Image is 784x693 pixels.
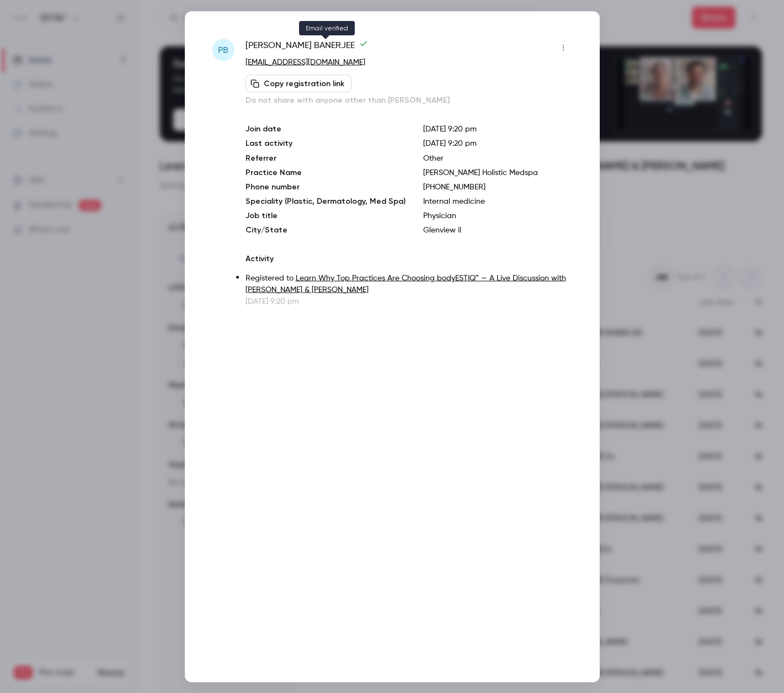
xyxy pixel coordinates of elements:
p: [PHONE_NUMBER] [423,181,572,192]
button: Copy registration link [246,75,351,92]
p: Practice Name [246,167,406,178]
p: Other [423,152,572,163]
a: [EMAIL_ADDRESS][DOMAIN_NAME] [246,58,365,66]
p: [DATE] 9:20 pm [246,295,572,306]
p: Speciality (Plastic, Dermatology, Med Spa) [246,195,406,207]
p: [DATE] 9:20 pm [423,123,572,134]
p: Physician [423,210,572,221]
p: Join date [246,123,406,134]
p: Job title [246,210,406,221]
p: City/State [246,224,406,235]
p: Registered to [246,272,572,295]
a: Learn Why Top Practices Are Choosing bodyESTIQ™ — A Live Discussion with [PERSON_NAME] & [PERSON_... [246,274,566,293]
span: PB [218,43,228,56]
p: Referrer [246,152,406,163]
p: Phone number [246,181,406,192]
p: Last activity [246,137,406,149]
p: Activity [246,253,572,264]
span: [PERSON_NAME] BANERJEE [246,39,368,56]
p: Internal medicine [423,195,572,207]
p: Do not share with anyone other than [PERSON_NAME] [246,94,572,105]
p: [PERSON_NAME] Holistic Medspa [423,167,572,178]
span: [DATE] 9:20 pm [423,139,477,147]
p: Glenview il [423,224,572,235]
